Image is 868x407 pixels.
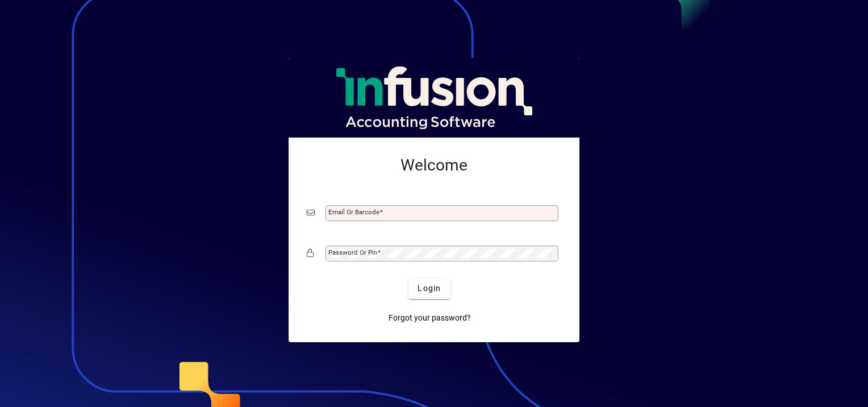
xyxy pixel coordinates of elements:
[328,208,379,216] mat-label: Email or Barcode
[389,312,471,324] span: Forgot your password?
[418,283,441,294] span: Login
[307,156,561,175] h2: Welcome
[408,279,450,299] button: Login
[328,248,377,256] mat-label: Password or Pin
[384,308,475,329] a: Forgot your password?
